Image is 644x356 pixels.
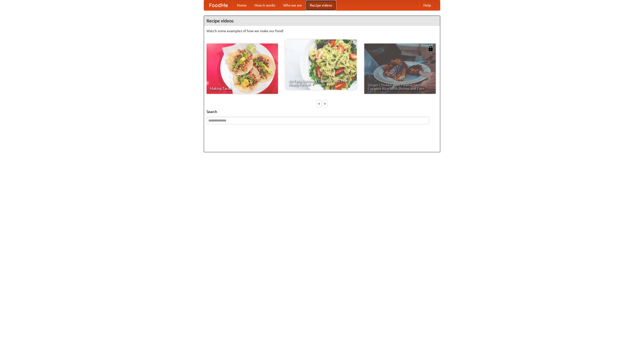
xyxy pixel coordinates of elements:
a: Home [233,0,251,10]
a: Help [419,0,435,10]
h5: Search [207,109,437,114]
a: An Easy, Summery Tomato Pasta That's Ready for Fall [285,39,357,90]
div: » [323,100,327,107]
span: An Easy, Summery Tomato Pasta That's Ready for Fall [289,79,353,86]
a: Making Tacos [207,44,278,94]
p: Watch some examples of how we make our food! [207,28,437,33]
a: Recipe videos [306,0,336,10]
a: How it works [251,0,279,10]
img: 483408.png [428,46,433,51]
a: FoodMe [204,0,233,10]
div: « [317,100,321,107]
a: Who we are [279,0,306,10]
span: Making Tacos [210,87,274,90]
h4: Recipe videos [204,16,440,26]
